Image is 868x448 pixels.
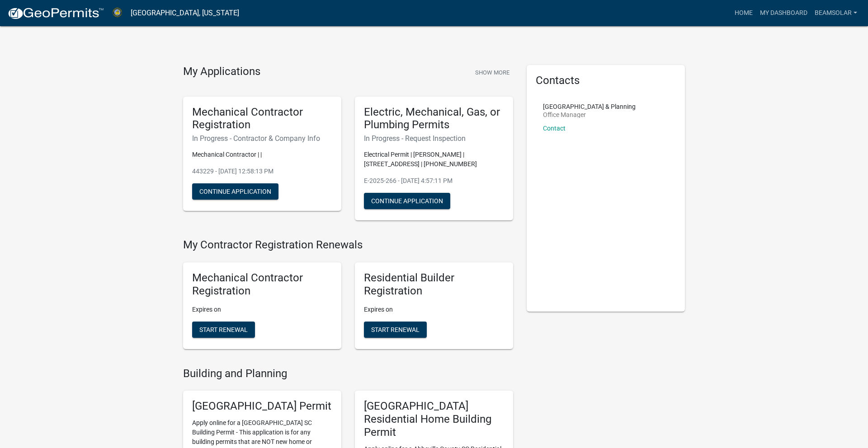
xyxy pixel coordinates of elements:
[364,305,504,314] p: Expires on
[371,326,420,333] span: Start Renewal
[192,106,332,132] h5: Mechanical Contractor Registration
[192,305,332,314] p: Expires on
[111,7,123,19] img: Abbeville County, South Carolina
[811,5,861,22] a: Beamsolar
[364,271,504,298] h5: Residential Builder Registration
[192,400,332,413] h5: [GEOGRAPHIC_DATA] Permit
[192,183,278,200] button: Continue Application
[192,271,332,298] h5: Mechanical Contractor Registration
[183,65,260,79] h4: My Applications
[543,112,636,118] p: Office Manager
[543,125,566,132] a: Contact
[183,238,513,252] h4: My Contractor Registration Renewals
[364,176,504,186] p: E-2025-266 - [DATE] 4:57:11 PM
[364,150,504,169] p: Electrical Permit | [PERSON_NAME] | [STREET_ADDRESS] | [PHONE_NUMBER]
[199,326,248,333] span: Start Renewal
[731,5,756,22] a: Home
[543,103,636,110] p: [GEOGRAPHIC_DATA] & Planning
[364,400,504,439] h5: [GEOGRAPHIC_DATA] Residential Home Building Permit
[192,322,255,338] button: Start Renewal
[364,134,504,143] h6: In Progress - Request Inspection
[756,5,811,22] a: My Dashboard
[131,5,239,21] a: [GEOGRAPHIC_DATA], [US_STATE]
[183,367,513,380] h4: Building and Planning
[472,65,513,80] button: Show More
[364,322,427,338] button: Start Renewal
[364,106,504,132] h5: Electric, Mechanical, Gas, or Plumbing Permits
[192,167,332,176] p: 443229 - [DATE] 12:58:13 PM
[192,150,332,159] p: Mechanical Contractor | |
[536,74,676,87] h5: Contacts
[192,134,332,143] h6: In Progress - Contractor & Company Info
[364,193,450,209] button: Continue Application
[183,238,513,356] wm-registration-list-section: My Contractor Registration Renewals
